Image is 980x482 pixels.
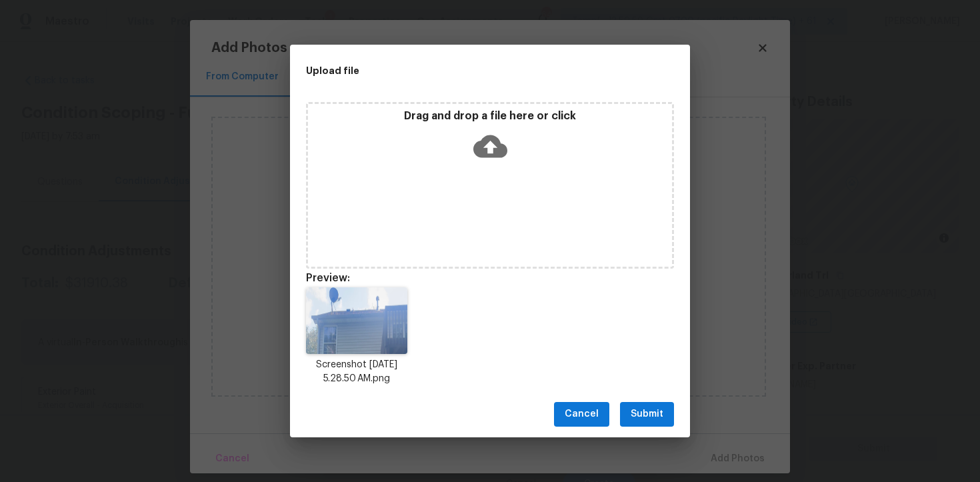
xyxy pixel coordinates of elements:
p: Drag and drop a file here or click [308,109,672,123]
p: Screenshot [DATE] 5.28.50 AM.png [306,358,407,386]
img: APHJ55LudW0iAAAAAElFTkSuQmCC [306,287,407,354]
span: Cancel [565,406,599,423]
h2: Upload file [306,63,614,78]
button: Cancel [554,402,609,427]
button: Submit [620,402,674,427]
span: Submit [631,406,663,423]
